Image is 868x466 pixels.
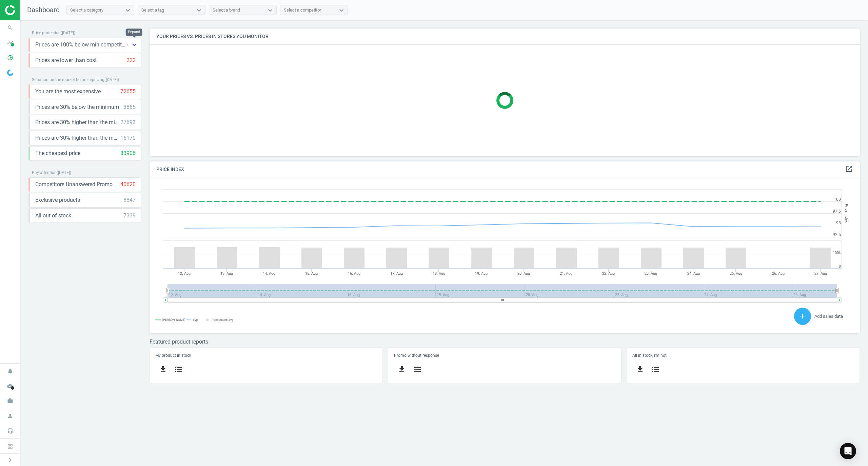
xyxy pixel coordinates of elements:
[70,7,103,13] div: Select a category
[4,21,17,34] i: search
[410,362,425,377] button: storage
[159,365,167,373] i: get_app
[602,271,615,276] tspan: 22. Aug
[394,362,410,377] button: get_app
[155,362,171,377] button: get_app
[35,181,113,188] span: Competitors Unanswered Promo
[687,271,700,276] tspan: 24. Aug
[5,5,53,15] img: ajHJNr6hYgQAAAAASUVORK5CYII=
[27,6,60,14] span: Dashboard
[834,197,841,202] text: 100
[120,134,136,142] div: 16170
[61,31,75,35] span: ( [DATE] )
[394,353,616,358] h5: Promo without response
[120,181,136,188] div: 40620
[4,380,17,392] i: cloud_done
[126,28,142,36] div: Expand
[833,209,841,214] text: 97.5
[4,51,17,64] i: pie_chart_outlined
[4,36,17,49] i: timeline
[433,271,445,276] tspan: 18. Aug
[126,41,136,48] div: 423
[833,251,841,255] text: 100k
[141,7,164,13] div: Select a tag
[126,57,136,64] div: 222
[35,88,101,95] span: You are the most expensive
[632,353,854,358] h5: All in stock, i'm not
[814,271,827,276] tspan: 27. Aug
[645,271,657,276] tspan: 23. Aug
[7,70,13,76] img: wGWNvw8QSZomAAAAABJRU5ErkJggg==
[178,271,191,276] tspan: 12. Aug
[57,170,71,175] span: ( [DATE] )
[636,365,644,373] i: get_app
[305,271,318,276] tspan: 15. Aug
[104,77,119,82] span: ( [DATE] )
[632,362,648,377] button: get_app
[348,271,360,276] tspan: 16. Aug
[284,7,321,13] div: Select a competitor
[840,443,856,459] div: Open Intercom Messenger
[4,394,17,407] i: work
[123,103,136,111] div: 3865
[150,338,860,345] h3: Featured product reports
[35,150,80,157] span: The cheapest price
[390,271,403,276] tspan: 17. Aug
[845,165,853,173] i: open_in_new
[175,365,183,373] i: storage
[35,196,80,204] span: Exclusive products
[35,41,126,48] span: Prices are 100% below min competitor
[2,455,19,464] button: chevron_right
[6,456,14,464] i: chevron_right
[193,318,198,322] tspan: avg
[845,165,853,174] a: open_in_new
[4,409,17,422] i: person
[162,318,185,322] tspan: [PERSON_NAME]
[836,220,841,225] text: 95
[844,204,849,222] tspan: Price Index
[35,119,120,126] span: Prices are 30% higher than the minimum
[560,271,572,276] tspan: 21. Aug
[123,196,136,204] div: 8847
[120,88,136,95] div: 72655
[32,77,104,82] span: Situation on the market before repricing
[35,103,119,111] span: Prices are 30% below the minimum
[475,271,488,276] tspan: 19. Aug
[35,212,71,219] span: All out of stock
[32,170,57,175] span: Pay attention
[120,119,136,126] div: 27693
[4,365,17,377] i: notifications
[730,271,742,276] tspan: 25. Aug
[833,232,841,237] text: 92.5
[814,314,843,319] span: Add sales data
[839,264,841,269] text: 0
[150,161,860,177] h4: Price Index
[130,41,138,49] i: keyboard_arrow_down
[263,271,275,276] tspan: 14. Aug
[213,7,240,13] div: Select a brand
[155,353,377,358] h5: My product in stock
[123,212,136,219] div: 7339
[794,308,811,325] button: add
[772,271,785,276] tspan: 26. Aug
[171,362,186,377] button: storage
[212,318,233,322] tspan: Pairs count: avg
[127,38,141,52] button: keyboard_arrow_down
[398,365,406,373] i: get_app
[648,362,664,377] button: storage
[32,31,61,35] span: Price protection
[652,365,660,373] i: storage
[150,28,860,44] h4: Your prices vs. prices in stores you monitor
[35,57,97,64] span: Prices are lower than cost
[220,271,233,276] tspan: 13. Aug
[4,424,17,437] i: headset_mic
[120,150,136,157] div: 33906
[413,365,421,373] i: storage
[798,312,807,320] i: add
[35,134,120,142] span: Prices are 30% higher than the maximal
[517,271,530,276] tspan: 20. Aug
